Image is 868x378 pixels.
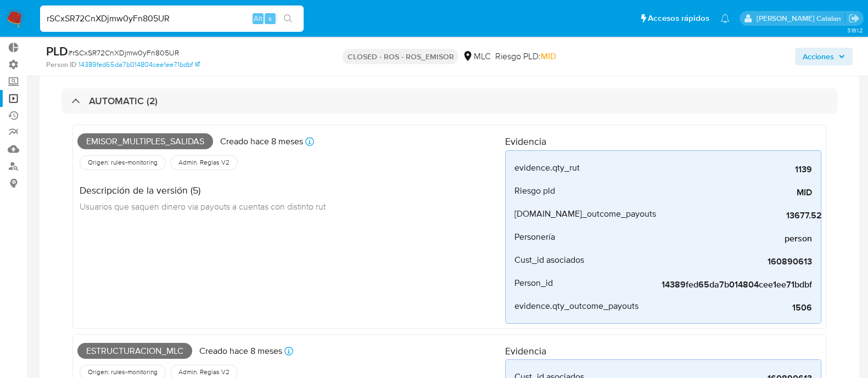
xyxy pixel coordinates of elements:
[80,200,326,212] span: Usuarios que saquen dinero via payouts a cuentas con distinto rut
[46,60,76,70] b: Person ID
[79,60,200,70] a: 14389fed65da7b014804cee1ee71bdbf
[61,88,837,114] div: AUTOMATIC (2)
[720,14,730,23] a: Notificaciones
[540,50,556,63] span: MID
[495,50,556,63] span: Riesgo PLD:
[68,47,179,58] span: # rSCxSR72CnXDjmw0yFn805UR
[848,13,860,24] a: Salir
[756,13,844,24] p: rociodaniela.benavidescatalan@mercadolibre.cl
[268,13,272,24] span: s
[648,13,709,24] span: Accesos rápidos
[177,368,231,376] span: Admin. Reglas V2
[46,42,68,60] b: PLD
[77,343,192,359] span: Estructuracion_mlc
[220,136,303,148] p: Creado hace 8 meses
[177,158,231,167] span: Admin. Reglas V2
[254,13,262,24] span: Alt
[847,26,863,35] span: 3.161.2
[199,345,282,357] p: Creado hace 8 meses
[803,48,834,65] span: Acciones
[277,11,299,26] button: search-icon
[462,50,490,63] div: MLC
[87,368,159,376] span: Origen: rules-monitoring
[89,95,158,107] h3: AUTOMATIC (2)
[87,158,159,167] span: Origen: rules-monitoring
[80,184,326,196] h4: Descripción de la versión (5)
[77,133,213,150] span: Emisor_multiples_salidas
[795,48,853,65] button: Acciones
[40,12,304,26] input: Buscar usuario o caso...
[343,49,458,64] p: CLOSED - ROS - ROS_EMISOR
